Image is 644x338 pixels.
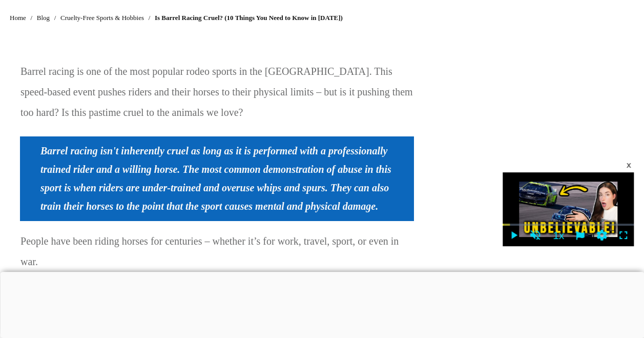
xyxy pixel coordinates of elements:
[503,172,634,246] div: Video Player
[20,231,413,282] p: People have been riding horses for centuries – whether it’s for work, travel, sport, or even in war.
[569,225,591,246] button: Report video
[591,225,612,246] button: Settings
[524,225,546,246] button: Unmute
[60,11,144,25] a: Cruelty-Free Sports & Hobbies
[37,14,50,22] span: Blog
[65,272,579,335] iframe: Advertisement
[503,225,524,246] button: Play
[10,14,26,22] span: Home
[52,14,58,21] li: /
[10,11,26,25] a: Home
[28,14,35,21] li: /
[37,11,50,25] a: Blog
[155,11,343,25] span: Is Barrel Racing Cruel? (10 Things You Need to Know in [DATE])
[503,224,634,226] div: Progress Bar
[625,161,633,169] div: x
[20,61,413,133] p: Barrel racing is one of the most popular rodeo sports in the [GEOGRAPHIC_DATA]. This speed-based ...
[548,225,569,246] button: Playback Rate
[60,14,144,22] span: Cruelty-Free Sports & Hobbies
[40,145,391,212] strong: Barrel racing isn't inherently cruel as long as it is performed with a professionally trained rid...
[612,225,634,246] button: Fullscreen
[146,14,153,21] li: /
